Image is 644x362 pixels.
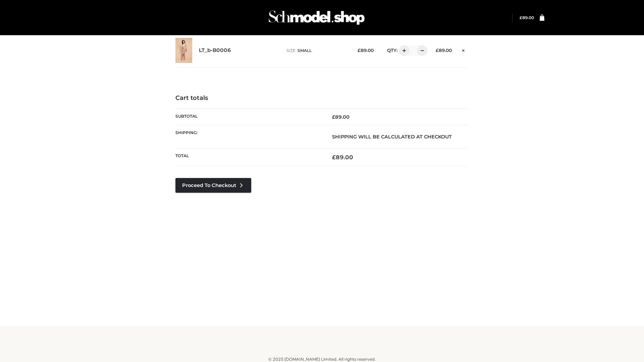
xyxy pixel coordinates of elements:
[520,15,534,20] a: £89.00
[358,48,361,53] span: £
[332,134,452,140] strong: Shipping will be calculated at checkout
[175,178,251,193] a: Proceed to Checkout
[332,114,335,120] span: £
[332,154,336,161] span: £
[520,15,534,20] bdi: 89.00
[175,148,322,166] th: Total
[332,154,353,161] bdi: 89.00
[286,48,347,54] p: size :
[175,38,192,63] img: LT_b-B0006 - SMALL
[298,48,312,53] span: SMALL
[436,48,439,53] span: £
[175,125,322,148] th: Shipping:
[332,114,350,120] bdi: 89.00
[199,47,231,54] a: LT_b-B0006
[358,48,374,53] bdi: 89.00
[380,45,425,56] div: QTY:
[175,109,322,125] th: Subtotal
[459,45,469,54] a: Remove this item
[436,48,452,53] bdi: 89.00
[520,15,522,20] span: £
[175,95,469,102] h4: Cart totals
[266,4,367,31] img: Schmodel Admin 964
